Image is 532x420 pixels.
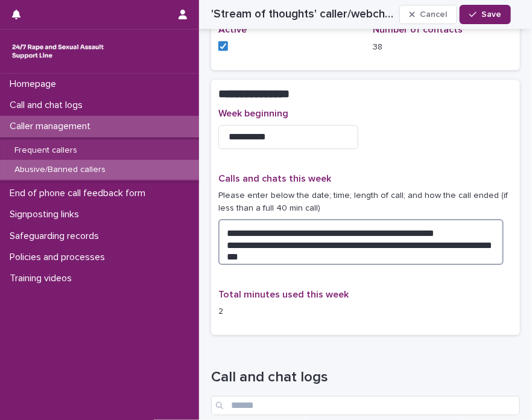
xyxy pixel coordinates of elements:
p: Training videos [5,273,81,284]
img: rhQMoQhaT3yELyF149Cw [10,39,106,63]
span: Total minutes used this week [218,290,349,299]
span: Cancel [420,10,447,19]
h2: 'Stream of thoughts' caller/webchat user [211,7,394,21]
p: 38 [373,41,513,54]
p: Homepage [5,78,66,90]
input: Search [211,396,520,415]
button: Cancel [399,5,457,24]
p: End of phone call feedback form [5,188,155,199]
p: Please enter below the date; time; length of call; and how the call ended (if less than a full 40... [218,189,513,215]
h1: Call and chat logs [211,369,520,386]
span: Calls and chats this week [218,174,331,183]
p: Policies and processes [5,252,115,263]
span: Save [481,10,501,19]
p: 2 [218,305,358,318]
p: Caller management [5,121,100,132]
p: Safeguarding records [5,231,109,242]
p: Signposting links [5,209,89,220]
p: Abusive/Banned callers [5,165,115,175]
span: Active [218,25,247,34]
button: Save [460,5,511,24]
p: Frequent callers [5,145,87,156]
span: Number of contacts [373,25,463,34]
span: Week beginning [218,109,288,118]
p: Call and chat logs [5,100,92,111]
